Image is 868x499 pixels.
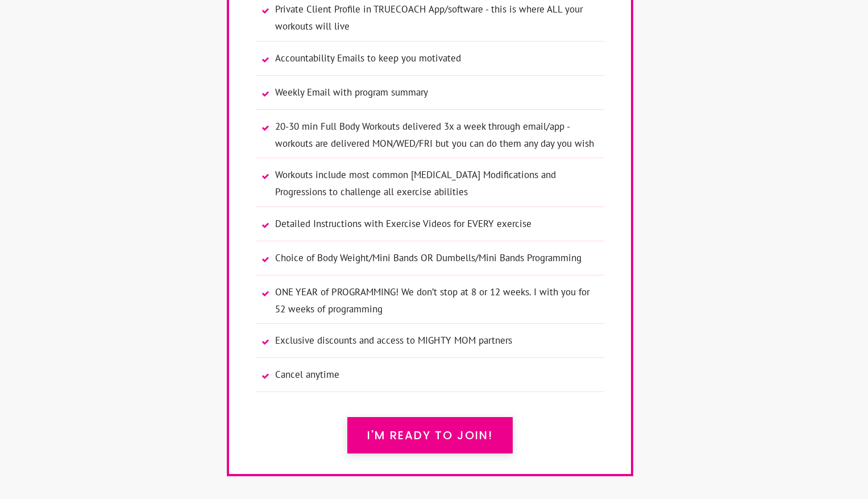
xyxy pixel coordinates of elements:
span: Detailed Instructions with Exercise Videos for EVERY exercise [275,216,531,233]
span: ONE YEAR of PROGRAMMING! We don’t stop at 8 or 12 weeks. I with you for 52 weeks of programming [275,284,599,318]
span: Workouts include most common [MEDICAL_DATA] Modifications and Progressions to challenge all exerc... [275,167,599,201]
span: Accountability Emails to keep you motivated [275,50,461,67]
span: Cancel anytime [275,366,339,383]
span: Choice of Body Weight/Mini Bands OR Dumbells/Mini Bands Programming [275,250,582,267]
span: I'M READY TO JOIN! [367,428,493,442]
span: Private Client Profile in TRUECOACH App/software - this is where ALL your workouts will live [275,1,599,35]
span: Weekly Email with program summary [275,84,428,101]
span: 20-30 min Full Body Workouts delivered 3x a week through email/app - workouts are delivered MON/W... [275,118,599,152]
span: Exclusive discounts and access to MIGHTY MOM partners [275,332,512,349]
a: I'M READY TO JOIN! [347,417,513,453]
